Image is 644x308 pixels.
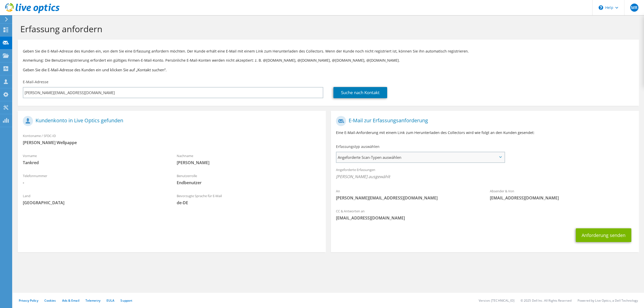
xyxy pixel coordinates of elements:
[172,191,326,208] div: Bevorzugte Sprache für E-Mail
[336,144,380,149] label: Erfassungstyp auswählen
[18,150,172,168] div: Vorname
[331,186,485,203] div: An
[485,186,639,203] div: Absender & Von
[23,48,634,54] p: Geben Sie die E-Mail-Adresse des Kunden ein, von dem Sie eine Erfassung anfordern möchten. Der Ku...
[599,5,603,10] svg: \n
[20,24,634,34] h1: Erfassung anfordern
[23,116,318,126] h1: Kundenkonto in Live Optics gefunden
[23,67,634,73] h3: Geben Sie die E-Mail-Adresse des Kunden ein und klicken Sie auf „Kontakt suchen“.
[106,298,114,303] a: EULA
[23,200,167,206] span: [GEOGRAPHIC_DATA]
[336,195,480,201] span: [PERSON_NAME][EMAIL_ADDRESS][DOMAIN_NAME]
[336,116,631,126] h1: E-Mail zur Erfassungsanforderung
[331,206,639,223] div: CC & Antworten an
[177,160,320,165] span: [PERSON_NAME]
[630,4,638,12] span: MR
[23,140,321,145] span: [PERSON_NAME] Wellpappe
[576,228,631,242] button: Anforderung senden
[23,180,167,185] span: -
[85,298,100,303] a: Telemetry
[19,298,38,303] a: Privacy Policy
[23,160,167,165] span: Tankred
[172,150,326,168] div: Nachname
[336,130,634,135] p: Eine E-Mail-Anforderung mit einem Link zum Herunterladen des Collectors wird wie folgt an den Kun...
[578,298,638,303] li: Powered by Live Optics, a Dell Technology
[177,180,320,185] span: Endbenutzer
[333,87,387,98] a: Suche nach Kontakt
[23,58,634,63] p: Anmerkung: Die Benutzerregistrierung erfordert ein gültiges Firmen-E-Mail-Konto. Persönliche E-Ma...
[177,200,320,206] span: de-DE
[44,298,56,303] a: Cookies
[490,195,634,201] span: [EMAIL_ADDRESS][DOMAIN_NAME]
[62,298,79,303] a: Ads & Email
[336,152,504,162] span: Angeforderte Scan-Typen auswählen
[23,79,48,84] label: E-Mail-Adresse
[336,174,634,179] span: [PERSON_NAME] ausgewählt
[479,298,514,303] li: Version: [TECHNICAL_ID]
[521,298,571,303] li: © 2025 Dell Inc. All Rights Reserved
[331,164,639,183] div: Angeforderte Erfassungen
[336,215,634,221] span: [EMAIL_ADDRESS][DOMAIN_NAME]
[18,130,326,148] div: Kontoname / SFDC-ID
[120,298,132,303] a: Support
[18,170,172,188] div: Telefonnummer
[18,191,172,208] div: Land
[172,170,326,188] div: Benutzerrolle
